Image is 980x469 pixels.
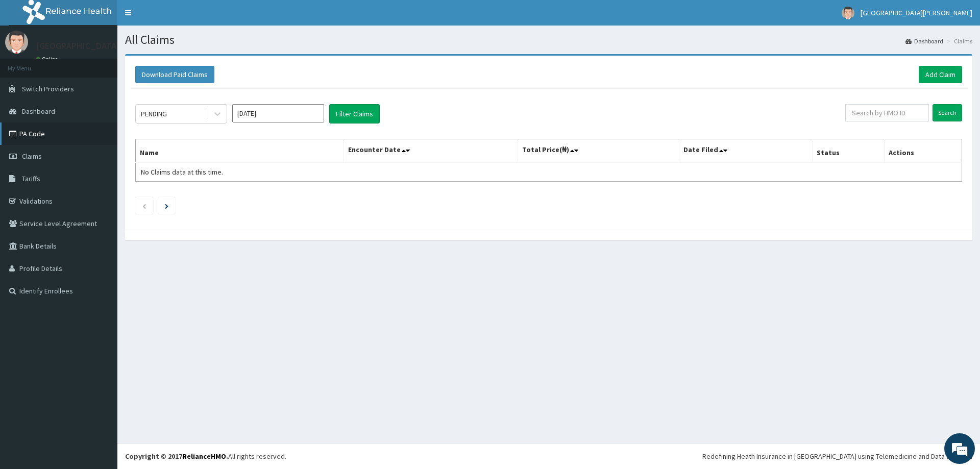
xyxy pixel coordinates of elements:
th: Encounter Date [344,139,518,163]
img: User Image [5,31,28,54]
footer: All rights reserved. [117,443,980,469]
div: Chat with us now [53,57,171,70]
button: Download Paid Claims [135,66,214,83]
input: Search [933,104,962,121]
div: Minimize live chat window [167,5,192,30]
a: Add Claim [919,66,962,83]
span: Claims [22,152,42,161]
th: Status [812,139,884,163]
img: User Image [842,7,854,19]
span: No Claims data at this time. [141,167,223,177]
span: Switch Providers [22,84,74,93]
th: Total Price(₦) [518,139,679,163]
h1: All Claims [125,33,972,46]
span: Tariffs [22,174,40,183]
input: Select Month and Year [232,104,324,122]
a: Previous page [142,201,146,210]
a: Online [36,56,60,63]
textarea: Type your message and hit 'Enter' [5,279,194,314]
a: Next page [165,201,168,210]
th: Date Filed [679,139,812,163]
button: Filter Claims [329,104,380,124]
span: We're online! [59,129,141,232]
a: RelianceHMO [182,452,226,461]
p: [GEOGRAPHIC_DATA][PERSON_NAME] [36,41,187,51]
img: d_794563401_company_1708531726252_794563401 [19,51,41,77]
li: Claims [944,37,972,45]
div: PENDING [141,109,167,119]
a: Dashboard [905,37,943,45]
span: Dashboard [22,107,55,116]
th: Name [136,139,344,163]
strong: Copyright © 2017 . [125,452,228,461]
span: [GEOGRAPHIC_DATA][PERSON_NAME] [861,8,972,17]
input: Search by HMO ID [845,104,929,121]
div: Redefining Heath Insurance in [GEOGRAPHIC_DATA] using Telemedicine and Data Science! [702,451,972,461]
th: Actions [884,139,962,163]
